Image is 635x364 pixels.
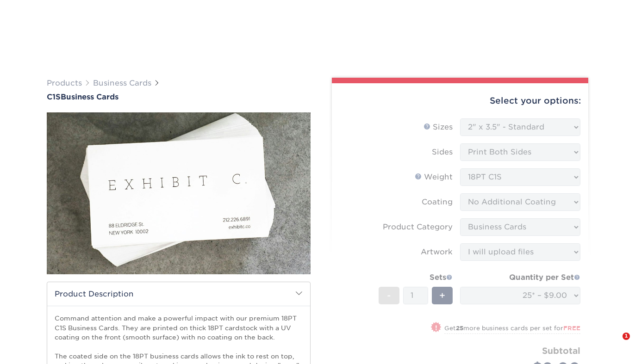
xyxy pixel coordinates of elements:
h2: Product Description [47,282,310,306]
div: Select your options: [339,83,581,118]
iframe: Intercom live chat [604,333,626,355]
h1: Business Cards [47,93,311,101]
a: C1SBusiness Cards [47,93,311,101]
img: C1S 01 [47,62,311,325]
a: Business Cards [93,79,151,87]
span: C1S [47,93,61,101]
span: 1 [623,333,630,340]
a: Products [47,79,82,87]
iframe: Google Customer Reviews [2,336,79,361]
